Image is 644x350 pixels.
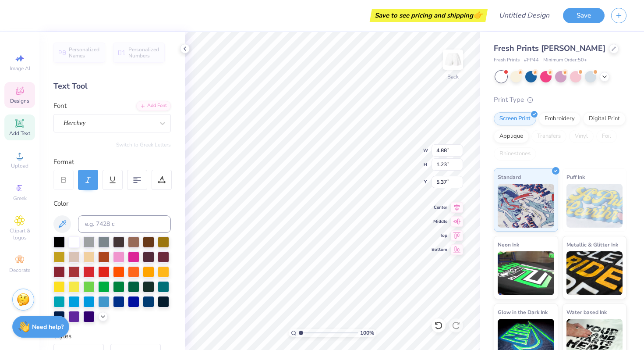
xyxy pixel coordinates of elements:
span: Fresh Prints [494,57,520,64]
div: Format [53,157,172,167]
button: Save [563,8,605,23]
span: Minimum Order: 50 + [543,57,587,64]
img: Metallic & Glitter Ink [566,251,623,295]
span: Glow in the Dark Ink [498,307,548,317]
span: Neon Ink [498,240,519,249]
img: Back [444,51,462,68]
span: Clipart & logos [4,227,35,241]
div: Applique [494,130,529,143]
span: Metallic & Glitter Ink [566,240,618,249]
span: Fresh Prints [PERSON_NAME] [494,43,605,54]
span: 100 % [360,329,374,337]
strong: Need help? [32,323,64,331]
div: Add Font [136,101,171,111]
span: Image AI [10,65,30,72]
div: Back [447,73,459,81]
span: Upload [11,162,28,169]
div: Vinyl [569,130,594,143]
span: # FP44 [524,57,539,64]
div: Text Tool [53,80,171,92]
span: Center [432,204,447,211]
img: Puff Ink [566,184,623,228]
button: Switch to Greek Letters [116,141,171,148]
span: Designs [10,97,29,104]
div: Styles [53,331,171,341]
div: Digital Print [583,112,626,125]
div: Screen Print [494,112,536,125]
input: Untitled Design [492,7,556,24]
span: Personalized Names [69,46,100,59]
div: Save to see pricing and shipping [372,9,485,22]
span: Decorate [9,267,30,274]
div: Color [53,199,171,209]
span: Middle [432,218,447,225]
div: Transfers [531,130,566,143]
span: Standard [498,172,521,182]
input: e.g. 7428 c [78,215,171,233]
div: Foil [596,130,617,143]
span: Bottom [432,246,447,253]
div: Print Type [494,95,626,105]
span: Top [432,232,447,239]
span: 👉 [473,10,483,20]
img: Neon Ink [498,251,554,295]
span: Greek [13,195,27,202]
span: Puff Ink [566,172,585,182]
img: Standard [498,184,554,228]
div: Embroidery [539,112,580,125]
span: Personalized Numbers [128,46,159,59]
div: Rhinestones [494,147,536,161]
label: Font [53,101,67,111]
span: Water based Ink [566,307,607,317]
span: Add Text [9,130,30,137]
